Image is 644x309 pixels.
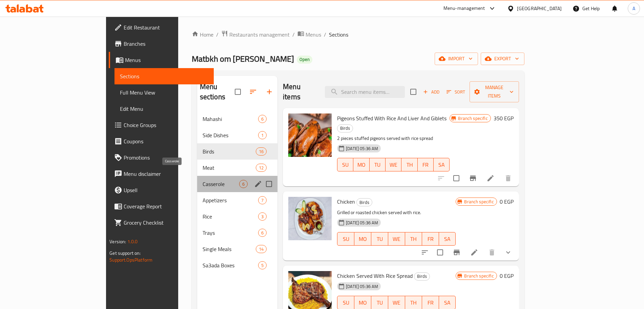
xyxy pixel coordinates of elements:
[258,115,267,123] div: items
[197,143,278,160] div: Birds16
[329,30,348,39] span: Sections
[500,271,514,281] h6: 0 EGP
[203,245,256,253] span: Single Meals
[325,86,405,98] input: search
[324,30,326,39] li: /
[288,114,332,157] img: Pigeons Stuffed With Rice And Liver And Giblets
[388,232,405,246] button: WE
[343,145,381,152] span: [DATE] 05:36 AM
[417,244,433,261] button: sort-choices
[109,214,213,231] a: Grocery Checklist
[420,160,431,170] span: FR
[256,148,266,155] span: 16
[221,30,290,39] a: Restaurants management
[258,229,267,237] div: items
[500,244,516,261] button: show more
[455,115,490,122] span: Branch specific
[357,199,372,206] span: Birds
[404,160,415,170] span: TH
[115,101,213,117] a: Edit Menu
[124,40,208,48] span: Branches
[340,298,352,308] span: SU
[120,72,208,80] span: Sections
[405,232,422,246] button: TH
[337,271,413,281] span: Chicken Served With Rice Spread
[470,248,478,256] a: Edit menu item
[354,232,371,246] button: MO
[109,19,213,36] a: Edit Restaurant
[115,84,213,101] a: Full Menu View
[374,298,386,308] span: TU
[109,182,213,198] a: Upsell
[120,105,208,113] span: Edit Menu
[197,176,278,192] div: Casserole6edit
[337,232,354,246] button: SU
[240,181,247,187] span: 6
[197,225,278,241] div: Trays6
[337,124,353,132] div: Birds
[203,212,258,221] div: Rice
[203,164,256,172] span: Meat
[109,133,213,149] a: Coupons
[418,158,434,171] button: FR
[245,84,261,100] span: Sort sections
[124,121,208,129] span: Choice Groups
[203,115,258,123] span: Mahashi
[109,166,213,182] a: Menu disclaimer
[297,30,321,39] a: Menus
[436,160,447,170] span: SA
[443,4,485,13] div: Menu-management
[445,87,467,97] button: Sort
[465,170,481,186] button: Branch-specific-item
[370,158,386,171] button: TU
[449,171,463,185] span: Select to update
[203,131,258,139] span: Side Dishes
[203,147,256,156] span: Birds
[124,137,208,145] span: Coupons
[197,208,278,225] div: Rice3
[388,160,399,170] span: WE
[343,220,381,226] span: [DATE] 05:36 AM
[340,234,352,244] span: SU
[200,82,235,102] h2: Menu sections
[356,160,367,170] span: MO
[484,244,500,261] button: delete
[449,244,465,261] button: Branch-specific-item
[425,298,436,308] span: FR
[337,134,450,143] p: 2 pieces stuffed pigeons served with rice spread
[203,229,258,237] span: Trays
[306,30,321,39] span: Menus
[374,234,386,244] span: TU
[124,170,208,178] span: Menu disclaimer
[401,158,417,171] button: TH
[203,196,258,204] span: Appetizers
[197,241,278,257] div: Single Meals14
[125,56,208,64] span: Menus
[481,53,524,65] button: export
[120,88,208,97] span: Full Menu View
[109,237,126,246] span: Version:
[109,52,213,68] a: Menus
[283,82,317,102] h2: Menu items
[470,81,519,102] button: Manage items
[391,234,402,244] span: WE
[632,5,635,12] span: A
[433,245,447,260] span: Select to update
[109,255,152,264] a: Support.OpsPlatform
[391,298,402,308] span: WE
[197,108,278,276] nav: Menu sections
[203,261,258,269] span: Sa3ada Boxes
[337,158,353,171] button: SU
[337,124,353,132] span: Birds
[357,234,369,244] span: MO
[386,158,401,171] button: WE
[124,202,208,210] span: Coverage Report
[258,212,267,221] div: items
[446,88,465,96] span: Sort
[258,261,267,269] div: items
[231,85,245,99] span: Select all sections
[371,232,388,246] button: TU
[486,174,495,182] a: Edit menu item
